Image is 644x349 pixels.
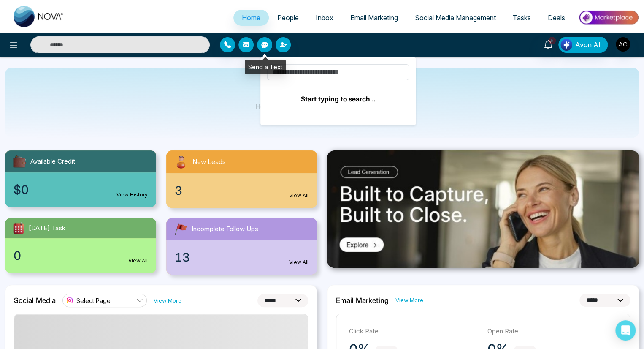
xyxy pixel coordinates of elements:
[175,182,182,199] span: 3
[14,181,29,199] span: $0
[406,10,504,26] a: Social Media Management
[173,154,189,170] img: newLeads.svg
[65,296,74,305] img: instagram
[289,259,308,266] a: View All
[578,8,639,27] img: Market-place.gif
[12,154,27,169] img: availableCredit.svg
[29,224,65,233] span: [DATE] Task
[14,6,64,27] img: Nova CRM Logo
[558,37,608,53] button: Avon AI
[192,157,226,167] span: New Leads
[395,296,423,304] a: View More
[504,10,539,26] a: Tasks
[14,296,56,305] h2: Social Media
[116,191,148,199] a: View History
[277,14,299,22] span: People
[161,150,322,208] a: New Leads3View All
[14,247,21,264] span: 0
[30,157,75,166] span: Available Credit
[538,37,558,52] a: 5
[161,218,322,275] a: Incomplete Follow Ups13View All
[548,14,565,22] span: Deals
[128,257,148,264] a: View All
[415,14,496,22] span: Social Media Management
[301,95,375,103] b: Start typing to search...
[560,39,572,51] img: Lead Flow
[233,10,269,26] a: Home
[173,221,188,237] img: followUps.svg
[289,192,308,199] a: View All
[539,10,574,26] a: Deals
[513,14,531,22] span: Tasks
[76,297,111,305] span: Select Page
[242,14,260,22] span: Home
[487,327,617,336] p: Open Rate
[307,10,342,26] a: Inbox
[175,248,190,266] span: 13
[342,10,406,26] a: Email Marketing
[615,320,636,341] div: Open Intercom Messenger
[245,60,286,74] div: Send a Text
[256,89,389,96] p: Hello [PERSON_NAME]
[316,14,333,22] span: Inbox
[192,224,258,234] span: Incomplete Follow Ups
[154,297,181,305] a: View More
[616,37,630,52] img: User Avatar
[349,327,479,336] p: Click Rate
[256,103,389,110] p: Here's what happening in your account [DATE].
[575,40,601,50] span: Avon AI
[336,296,389,305] h2: Email Marketing
[12,221,25,235] img: todayTask.svg
[548,37,556,44] span: 5
[327,150,639,268] img: .
[350,14,398,22] span: Email Marketing
[269,10,307,26] a: People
